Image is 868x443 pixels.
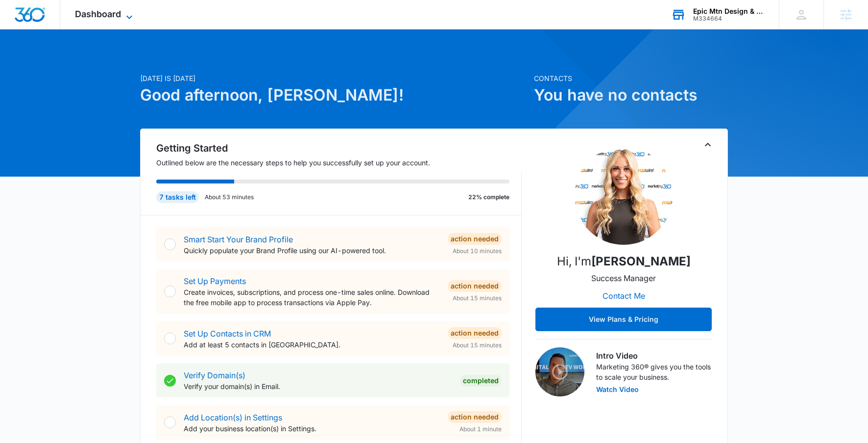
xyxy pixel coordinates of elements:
div: Action Needed [448,280,502,292]
p: Contacts [534,73,728,83]
span: Dashboard [75,9,121,19]
h1: You have no contacts [534,83,728,107]
a: Smart Start Your Brand Profile [184,235,293,244]
span: About 1 minute [459,425,502,434]
p: [DATE] is [DATE] [140,73,528,83]
p: Success Manager [591,272,656,284]
a: Set Up Contacts in CRM [184,329,271,339]
a: Set Up Payments [184,276,246,286]
div: 7 tasks left [156,191,199,203]
p: Verify your domain(s) in Email. [184,381,452,391]
p: Add at least 5 contacts in [GEOGRAPHIC_DATA]. [184,339,440,350]
span: About 15 minutes [453,341,502,350]
span: About 15 minutes [453,294,502,303]
img: Intro Video [535,347,584,396]
p: About 53 minutes [205,193,254,202]
div: account id [693,15,765,22]
div: account name [693,7,765,15]
img: Madison Ruff [575,147,673,245]
p: Hi, I'm [557,253,691,270]
h1: Good afternoon, [PERSON_NAME]! [140,83,528,107]
div: Action Needed [448,327,502,339]
p: Create invoices, subscriptions, and process one-time sales online. Download the free mobile app t... [184,287,440,308]
p: Marketing 360® gives you the tools to scale your business. [596,362,712,382]
h3: Intro Video [596,350,712,362]
div: Action Needed [448,411,502,423]
a: Verify Domain(s) [184,370,245,380]
p: Outlined below are the necessary steps to help you successfully set up your account. [156,157,522,168]
button: Watch Video [596,386,639,393]
div: Completed [460,375,502,387]
button: Contact Me [593,284,655,308]
p: Add your business location(s) in Settings. [184,423,440,434]
h2: Getting Started [156,141,522,156]
span: About 10 minutes [453,247,502,256]
div: Action Needed [448,233,502,245]
button: Toggle Collapse [702,139,714,151]
strong: [PERSON_NAME] [591,254,691,268]
button: View Plans & Pricing [535,308,712,331]
p: Quickly populate your Brand Profile using our AI-powered tool. [184,245,440,256]
p: 22% complete [468,193,509,202]
a: Add Location(s) in Settings [184,413,282,422]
